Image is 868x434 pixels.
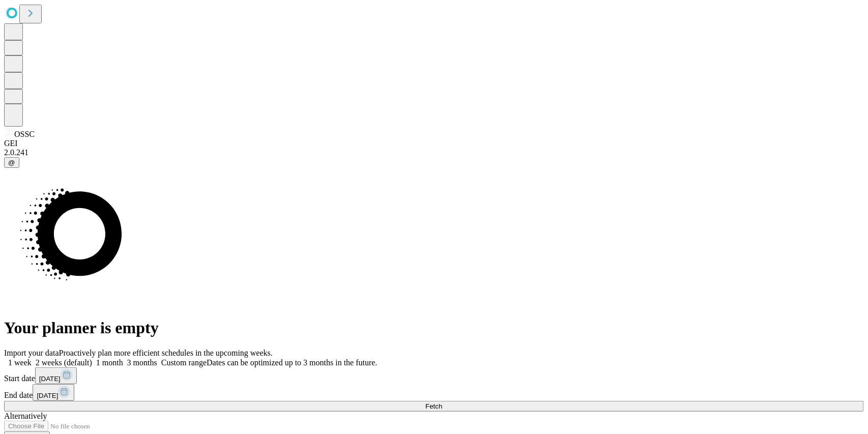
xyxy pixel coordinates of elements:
span: Dates can be optimized up to 3 months in the future. [207,358,377,367]
div: 2.0.241 [4,148,864,157]
span: 3 months [127,358,157,367]
span: OSSC [14,130,35,138]
span: [DATE] [37,392,58,399]
span: Custom range [161,358,207,367]
span: 1 month [96,358,123,367]
button: Fetch [4,401,864,412]
span: 2 weeks (default) [36,358,92,367]
button: @ [4,157,19,168]
div: End date [4,384,864,401]
span: [DATE] [39,375,61,383]
button: [DATE] [35,367,77,384]
h1: Your planner is empty [4,319,864,337]
span: Alternatively [4,412,47,420]
div: Start date [4,367,864,384]
span: 1 week [8,358,32,367]
span: Import your data [4,349,59,357]
button: [DATE] [33,384,74,401]
span: Proactively plan more efficient schedules in the upcoming weeks. [59,349,273,357]
div: GEI [4,139,864,148]
span: @ [8,159,15,166]
span: Fetch [425,402,442,410]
